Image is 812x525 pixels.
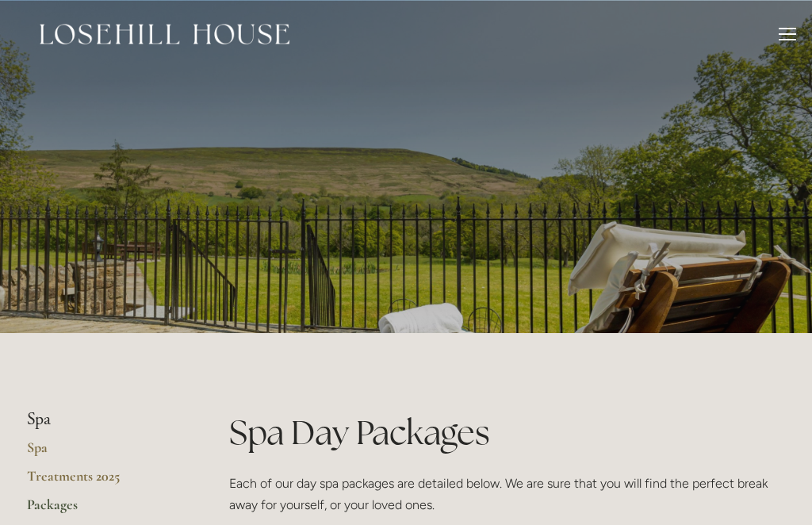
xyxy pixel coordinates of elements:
[27,496,178,524] a: Packages
[27,467,178,496] a: Treatments 2025
[229,409,785,456] h1: Spa Day Packages
[27,409,178,430] li: Spa
[27,439,178,467] a: Spa
[229,473,785,515] p: Each of our day spa packages are detailed below. We are sure that you will find the perfect break...
[40,24,289,44] img: Losehill House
